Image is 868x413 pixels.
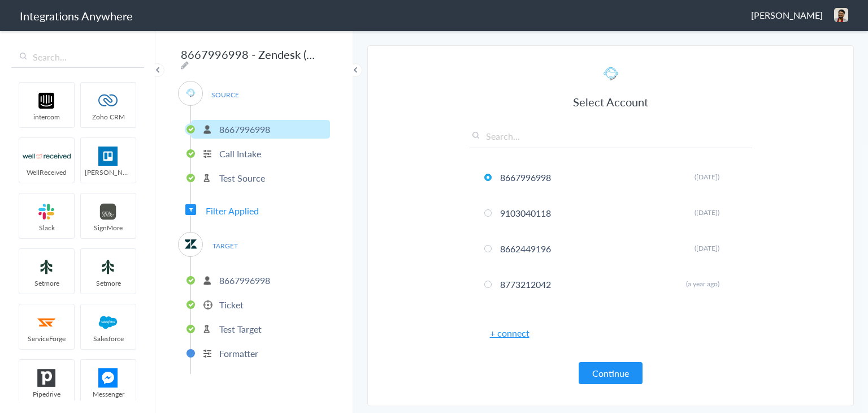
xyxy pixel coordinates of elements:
[470,130,752,148] input: Search...
[19,167,74,177] span: WellReceived
[84,257,132,277] img: setmoreNew.jpg
[686,279,719,289] span: (a year ago)
[470,94,752,110] h3: Select Account
[81,389,136,399] span: Messenger
[23,202,71,221] img: slack-logo.svg
[81,112,136,122] span: Zoho CRM
[19,278,74,288] span: Setmore
[206,204,259,217] span: Filter Applied
[23,257,71,277] img: setmoreNew.jpg
[834,8,848,22] img: 6133a33c-c043-4896-a3fb-b98b86b42842.jpeg
[81,223,136,233] span: SignMore
[219,123,270,136] p: 8667996998
[219,322,262,335] p: Test Target
[23,368,71,388] img: pipedrive.png
[490,326,530,339] a: + connect
[686,315,719,324] span: (a year ago)
[219,347,258,360] p: Formatter
[695,172,719,182] span: ([DATE])
[19,389,74,399] span: Pipedrive
[184,86,198,100] img: Answering_service.png
[23,147,71,166] img: wr-logo.svg
[695,243,719,253] span: ([DATE])
[23,91,71,110] img: intercom-logo.svg
[695,208,719,217] span: ([DATE])
[81,278,136,288] span: Setmore
[19,112,74,122] span: intercom
[219,274,270,287] p: 8667996998
[203,87,246,102] span: SOURCE
[23,313,71,332] img: serviceforge-icon.png
[19,223,74,233] span: Slack
[203,238,246,253] span: TARGET
[84,147,132,166] img: trello.png
[579,362,643,384] button: Continue
[184,237,198,251] img: zendesk-logo.svg
[84,368,132,388] img: FBM.png
[219,171,265,184] p: Test Source
[84,313,132,332] img: salesforce-logo.svg
[19,334,74,343] span: ServiceForge
[219,298,244,311] p: Ticket
[11,46,144,68] input: Search...
[81,334,136,343] span: Salesforce
[751,8,823,21] span: [PERSON_NAME]
[81,167,136,177] span: [PERSON_NAME]
[219,147,261,160] p: Call Intake
[20,8,133,24] h1: Integrations Anywhere
[84,91,132,110] img: zoho-logo.svg
[600,63,622,85] img: Answering_service.png
[84,202,132,221] img: signmore-logo.png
